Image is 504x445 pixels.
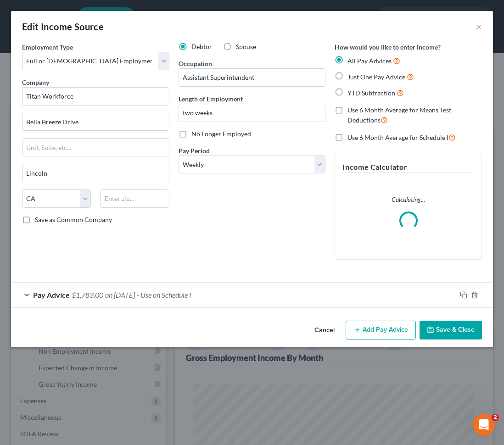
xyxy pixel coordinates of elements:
input: Enter zip... [100,189,169,208]
input: Enter city... [22,164,169,182]
span: All Pay Advices [347,57,392,65]
span: - Use on Schedule I [137,290,191,299]
label: Occupation [179,59,212,68]
span: Use 6 Month Average for Schedule I [347,133,448,141]
span: Use 6 Month Average for Means Test Deductions [347,106,451,124]
input: ex: 2 years [179,104,325,122]
span: Spouse [236,43,256,50]
span: YTD Subtraction [347,89,395,97]
div: Edit Income Source [22,20,104,33]
label: Length of Employment [179,94,243,104]
button: × [476,21,482,32]
label: How would you like to enter income? [335,42,441,52]
span: on [DATE] [105,290,135,299]
span: Just One Pay Advice [347,73,405,81]
span: Company [22,78,49,86]
input: Search company by name... [22,87,169,106]
span: Pay Advice [33,290,70,299]
span: Employment Type [22,43,73,51]
span: Debtor [191,43,212,50]
span: Save as Common Company [35,216,112,223]
p: Calculating... [342,195,474,204]
span: $1,783.00 [72,290,103,299]
span: Pay Period [179,147,210,155]
input: Unit, Suite, etc... [22,139,169,156]
button: Add Pay Advice [346,321,416,340]
span: No Longer Employed [191,130,251,138]
button: Save & Close [420,321,482,340]
input: Enter address... [22,113,169,131]
span: 2 [492,414,499,421]
h5: Income Calculator [342,161,474,173]
input: -- [179,69,325,86]
iframe: Intercom live chat [473,414,495,436]
button: Cancel [307,322,342,340]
